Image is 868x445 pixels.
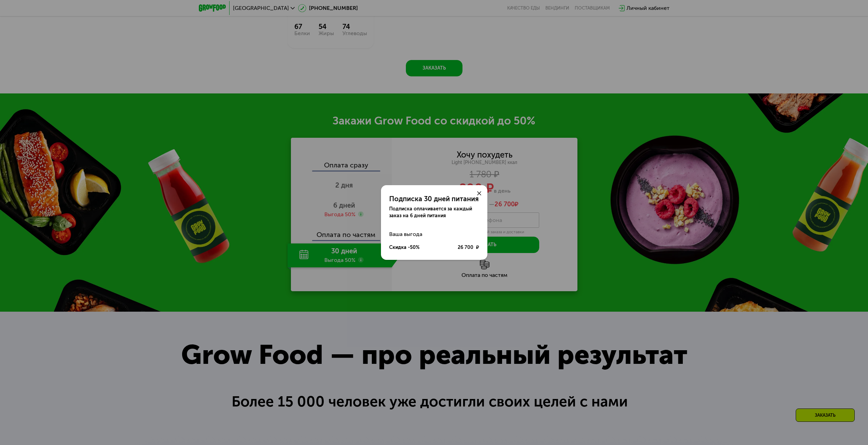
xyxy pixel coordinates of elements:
div: 26 700 [458,244,479,251]
div: Ваша выгода [389,227,479,241]
div: Подписка оплачивается за каждый заказ на 6 дней питания [389,206,479,219]
div: Скидка -50% [389,244,420,251]
div: Подписка 30 дней питания [389,195,479,203]
span: ₽ [476,244,479,251]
